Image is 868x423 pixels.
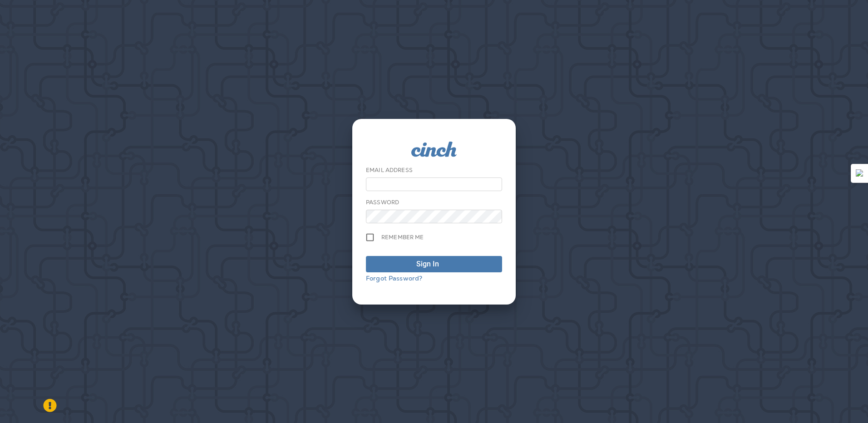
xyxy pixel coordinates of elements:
[366,256,502,272] button: Sign In
[416,259,439,270] div: Sign In
[381,234,424,241] span: Remember me
[366,167,413,174] label: Email Address
[856,169,864,177] img: Detect Auto
[366,274,422,282] a: Forgot Password?
[366,199,399,206] label: Password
